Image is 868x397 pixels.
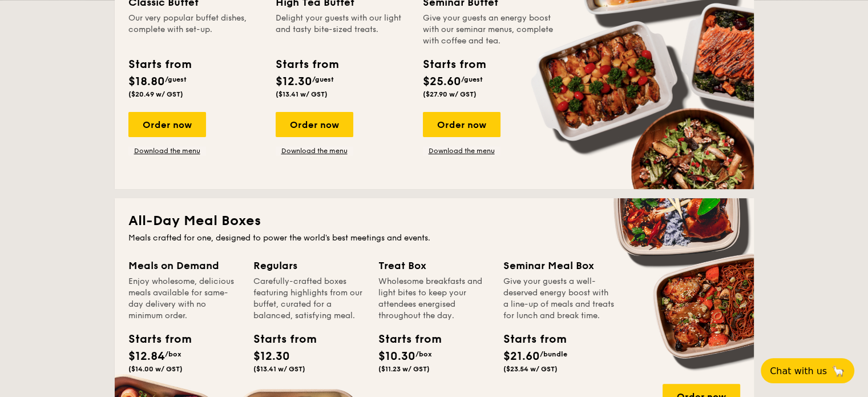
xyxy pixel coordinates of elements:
[253,365,305,373] span: ($13.41 w/ GST)
[770,366,827,376] span: Chat with us
[378,276,490,322] div: Wholesome breakfasts and light bites to keep your attendees energised throughout the day.
[165,350,181,358] span: /box
[253,258,365,274] div: Regulars
[503,276,615,322] div: Give your guests a well-deserved energy boost with a line-up of meals and treats for lunch and br...
[253,276,365,322] div: Carefully-crafted boxes featuring highlights from our buffet, curated for a balanced, satisfying ...
[503,258,615,274] div: Seminar Meal Box
[128,112,206,137] div: Order now
[312,75,334,83] span: /guest
[503,350,540,363] span: $21.60
[503,365,558,373] span: ($23.54 w/ GST)
[128,350,165,363] span: $12.84
[276,13,409,47] div: Delight your guests with our light and tasty bite-sized treats.
[253,331,305,348] div: Starts from
[540,350,567,358] span: /bundle
[276,56,338,73] div: Starts from
[128,75,165,89] span: $18.80
[128,232,740,244] div: Meals crafted for one, designed to power the world's best meetings and events.
[128,331,180,348] div: Starts from
[378,331,430,348] div: Starts from
[423,146,500,155] a: Download the menu
[276,90,328,98] span: ($13.41 w/ GST)
[423,75,461,89] span: $25.60
[423,90,477,98] span: ($27.90 w/ GST)
[503,331,555,348] div: Starts from
[378,365,430,373] span: ($11.23 w/ GST)
[423,56,485,73] div: Starts from
[378,350,415,363] span: $10.30
[461,75,483,83] span: /guest
[831,364,845,378] span: 🦙
[378,258,490,274] div: Treat Box
[128,258,240,274] div: Meals on Demand
[423,13,556,47] div: Give your guests an energy boost with our seminar menus, complete with coffee and tea.
[128,90,183,98] span: ($20.49 w/ GST)
[253,350,290,363] span: $12.30
[128,56,191,73] div: Starts from
[128,146,206,155] a: Download the menu
[128,276,240,322] div: Enjoy wholesome, delicious meals available for same-day delivery with no minimum order.
[128,212,740,230] h2: All-Day Meal Boxes
[415,350,432,358] span: /box
[128,365,183,373] span: ($14.00 w/ GST)
[761,358,854,383] button: Chat with us🦙
[128,13,262,47] div: Our very popular buffet dishes, complete with set-up.
[423,112,500,137] div: Order now
[276,146,353,155] a: Download the menu
[276,112,353,137] div: Order now
[276,75,312,89] span: $12.30
[165,75,187,83] span: /guest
